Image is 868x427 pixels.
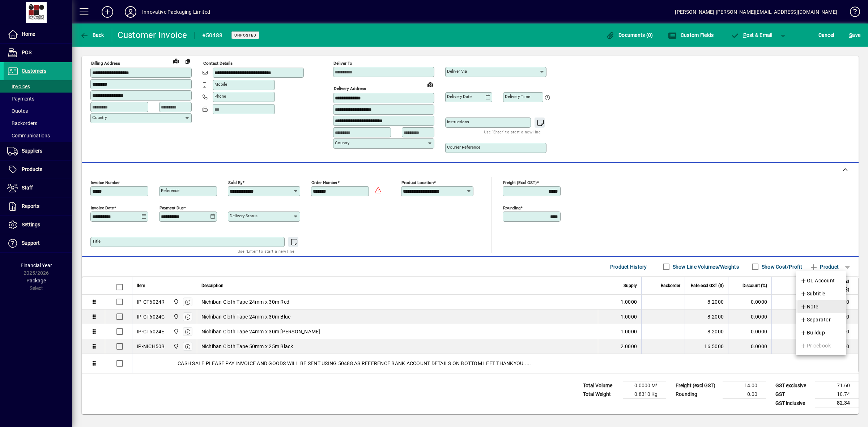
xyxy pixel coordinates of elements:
span: Note [800,302,818,311]
span: Separator [800,315,831,324]
span: Pricebook [800,341,831,350]
span: GL Account [800,276,835,285]
button: Note [796,300,846,313]
span: Subtitle [800,289,825,298]
button: Pricebook [796,339,846,352]
button: GL Account [796,274,846,287]
button: Buildup [796,326,846,339]
button: Subtitle [796,287,846,300]
button: Separator [796,313,846,326]
span: Buildup [800,328,825,337]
